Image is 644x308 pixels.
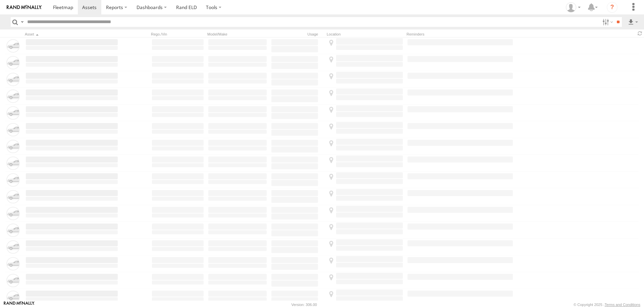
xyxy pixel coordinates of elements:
a: Visit our Website [4,301,35,308]
div: Rego./Vin [151,32,205,37]
div: Click to Sort [25,32,119,37]
label: Search Filter Options [600,17,614,27]
label: Search Query [19,17,25,27]
div: © Copyright 2025 - [574,303,640,307]
div: Usage [270,32,324,37]
label: Export results as... [627,17,639,27]
i: ? [607,2,618,13]
div: Model/Make [207,32,268,37]
div: Chase Tanke [563,2,583,12]
div: Version: 306.00 [291,303,317,307]
a: Terms and Conditions [605,303,640,307]
span: Refresh [636,30,644,37]
div: Reminders [407,32,514,37]
div: Location [327,32,404,37]
img: rand-logo.svg [7,5,42,10]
